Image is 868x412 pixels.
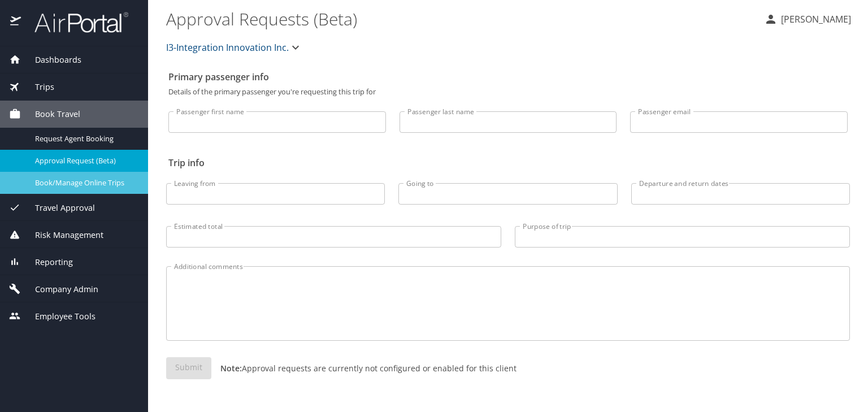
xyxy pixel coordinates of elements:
span: Risk Management [21,229,103,241]
span: Book/Manage Online Trips [35,177,134,188]
span: Company Admin [21,283,98,296]
span: I3-Integration Innovation Inc. [166,40,289,55]
img: airportal-logo.png [22,11,128,33]
img: icon-airportal.png [10,11,22,33]
button: [PERSON_NAME] [759,9,856,29]
span: Request Agent Booking [35,133,134,144]
span: Book Travel [21,108,80,120]
p: Details of the primary passenger you're requesting this trip for [168,88,848,96]
span: Dashboards [21,54,81,66]
button: I3-Integration Innovation Inc. [162,36,307,59]
h2: Primary passenger info [168,68,848,86]
span: Reporting [21,256,73,268]
p: [PERSON_NAME] [778,12,851,26]
span: Approval Request (Beta) [35,155,134,166]
h1: Approval Requests (Beta) [166,1,755,36]
span: Travel Approval [21,202,95,214]
strong: Note: [220,363,242,374]
h2: Trip info [168,154,848,172]
span: Employee Tools [21,310,96,323]
p: Approval requests are currently not configured or enabled for this client [211,362,517,374]
span: Trips [21,81,54,93]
